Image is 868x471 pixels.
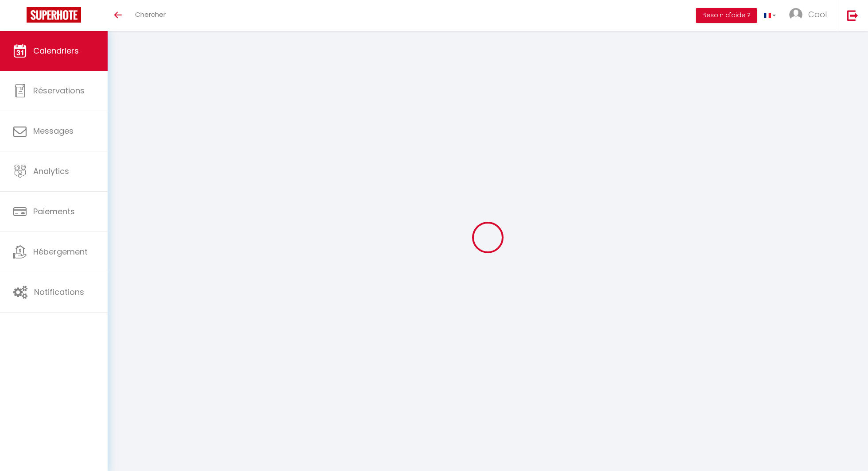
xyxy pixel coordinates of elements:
[33,166,69,177] span: Analytics
[33,85,85,96] span: Réservations
[808,9,827,20] span: Cool
[33,246,88,257] span: Hébergement
[34,286,84,297] span: Notifications
[33,125,74,136] span: Messages
[789,8,802,21] img: ...
[27,7,81,23] img: Super Booking
[33,45,79,56] span: Calendriers
[135,10,166,19] span: Chercher
[33,206,75,217] span: Paiements
[847,10,858,21] img: logout
[696,8,757,23] button: Besoin d'aide ?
